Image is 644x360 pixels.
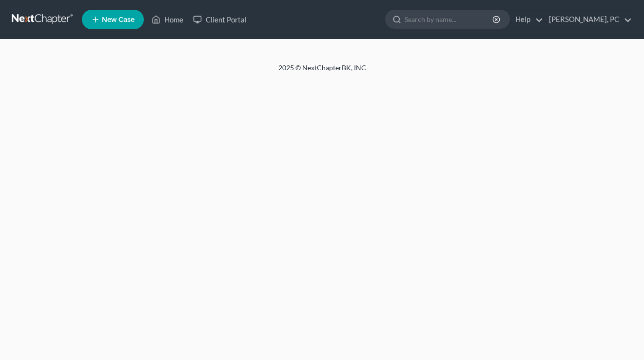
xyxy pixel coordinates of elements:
[544,11,632,28] a: [PERSON_NAME], PC
[102,16,135,23] span: New Case
[405,10,494,28] input: Search by name...
[188,11,252,28] a: Client Portal
[510,11,543,28] a: Help
[44,63,600,80] div: 2025 © NextChapterBK, INC
[147,11,188,28] a: Home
